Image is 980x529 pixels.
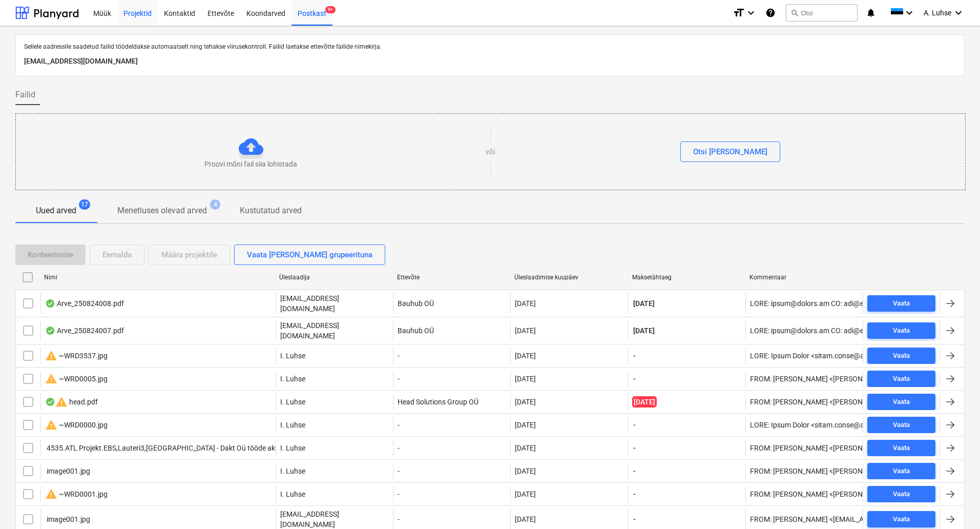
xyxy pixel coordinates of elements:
div: Vaata [893,465,910,477]
button: Vaata [PERSON_NAME] grupeerituna [234,245,385,265]
button: Vaata [867,486,935,502]
span: 17 [79,199,90,210]
p: [EMAIL_ADDRESS][DOMAIN_NAME] [24,55,956,68]
button: Vaata [867,348,935,364]
span: [DATE] [632,396,657,408]
div: - [393,463,510,479]
p: I. Luhse [280,443,305,453]
div: [DATE] [515,299,536,308]
div: Proovi mõni fail siia lohistadavõiOtsi [PERSON_NAME] [15,113,966,190]
div: - [393,440,510,456]
button: Vaata [867,295,935,312]
p: või [486,147,495,157]
p: Kustutatud arved [240,205,302,217]
div: Vestlusvidin [929,480,980,529]
div: Vaata [893,396,910,408]
span: - [632,374,637,384]
div: 4535.ATL Projekt.EBS,Lauteri3,[GEOGRAPHIC_DATA] - Dakt Oü tööde akt [DATE].asice [45,444,319,452]
div: [DATE] [515,444,536,452]
div: Nimi [44,274,271,281]
div: Arve_250824008.pdf [45,299,124,308]
span: - [632,489,637,499]
div: ~WRD0005.jpg [45,373,108,385]
span: - [632,466,637,476]
div: Üleslaadija [279,274,389,281]
div: Andmed failist loetud [45,299,55,308]
div: image001.jpg [45,515,90,523]
p: Sellele aadressile saadetud failid töödeldakse automaatselt ning tehakse viirusekontroll. Failid ... [24,43,956,51]
div: Üleslaadimise kuupäev [514,274,624,281]
p: I. Luhse [280,397,305,407]
span: - [632,351,637,361]
button: Vaata [867,463,935,479]
div: [DATE] [515,515,536,523]
button: Vaata [867,371,935,387]
div: - [393,371,510,387]
span: warning [55,396,68,408]
span: [DATE] [632,298,656,309]
div: Otsi [PERSON_NAME] [693,145,767,158]
div: [DATE] [515,490,536,498]
span: warning [45,373,57,385]
button: Vaata [867,511,935,527]
div: Vaata [893,442,910,454]
span: warning [45,419,57,431]
p: [EMAIL_ADDRESS][DOMAIN_NAME] [280,293,389,314]
span: - [632,420,637,430]
div: [DATE] [515,375,536,383]
p: I. Luhse [280,351,305,361]
button: Vaata [867,440,935,456]
p: Menetluses olevad arved [117,205,207,217]
button: Vaata [867,322,935,339]
div: Ettevõte [397,274,507,281]
p: Proovi mõni fail siia lohistada [204,159,297,169]
p: I. Luhse [280,466,305,476]
div: ~WRD3537.jpg [45,350,108,362]
div: Kommentaar [749,274,859,281]
p: I. Luhse [280,374,305,384]
div: Maksetähtaeg [632,274,742,281]
span: warning [45,350,57,362]
div: - [393,486,510,502]
div: [DATE] [515,421,536,429]
div: Vaata [893,298,910,310]
div: Vaata [893,325,910,337]
div: Arve_250824007.pdf [45,327,124,335]
p: I. Luhse [280,420,305,430]
div: Vaata [893,419,910,431]
div: - [393,348,510,364]
span: - [632,514,637,524]
div: Andmed failist loetud [45,327,55,335]
button: Otsi [PERSON_NAME] [680,141,780,162]
button: Vaata [867,394,935,410]
div: Vaata [893,373,910,385]
div: ~WRD0000.jpg [45,419,108,431]
div: Andmed failist loetud [45,398,55,406]
p: I. Luhse [280,489,305,499]
p: [EMAIL_ADDRESS][DOMAIN_NAME] [280,320,389,341]
div: [DATE] [515,352,536,360]
button: Vaata [867,417,935,433]
div: [DATE] [515,398,536,406]
div: Vaata [893,514,910,525]
span: 9+ [325,6,336,13]
span: - [632,443,637,453]
div: [DATE] [515,467,536,475]
p: Uued arved [36,205,76,217]
div: Vaata [893,489,910,500]
div: Vaata [893,350,910,362]
div: ~WRD0001.jpg [45,488,108,500]
div: Bauhub OÜ [393,320,510,341]
span: 4 [210,199,220,210]
div: Bauhub OÜ [393,293,510,314]
div: Head Solutions Group OÜ [393,394,510,410]
div: - [393,417,510,433]
iframe: Chat Widget [929,480,980,529]
span: [DATE] [632,325,656,336]
span: warning [45,488,57,500]
div: image001.jpg [45,467,90,475]
div: head.pdf [45,396,98,408]
span: Failid [15,89,35,101]
div: [DATE] [515,327,536,335]
div: Vaata [PERSON_NAME] grupeerituna [247,248,372,261]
